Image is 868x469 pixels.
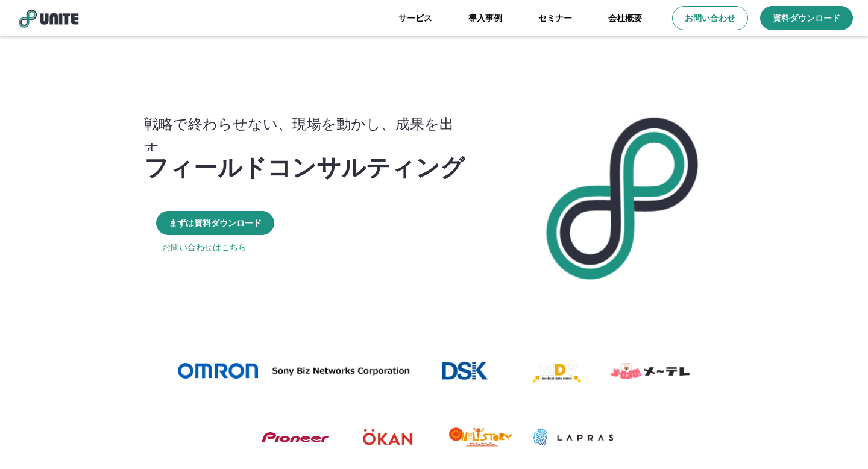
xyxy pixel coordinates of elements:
p: フィールドコンサルティング [144,151,465,180]
a: お問い合わせ [672,6,748,30]
p: 戦略で終わらせない、現場を動かし、成果を出す。 [144,111,477,160]
p: まずは資料ダウンロード [169,217,262,229]
p: お問い合わせ [685,12,735,24]
a: 資料ダウンロード [760,6,853,30]
p: 資料ダウンロード [773,12,840,24]
a: まずは資料ダウンロード [156,211,274,235]
a: お問い合わせはこちら [162,241,247,253]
